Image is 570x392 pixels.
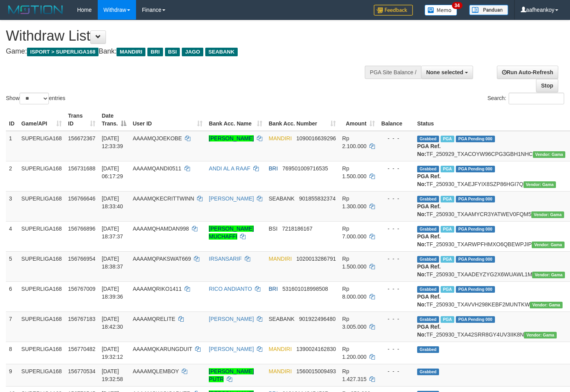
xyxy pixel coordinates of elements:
[102,226,123,240] span: [DATE] 18:37:37
[414,311,568,342] td: TF_250930_TXA42SRR8GY4UV3IIK8N
[381,345,411,353] div: - - -
[102,256,123,270] span: [DATE] 18:38:37
[417,166,439,172] span: Grabbed
[102,316,123,330] span: [DATE] 18:42:30
[414,161,568,191] td: TF_250930_TXAEJFYIX8SZP86HGI7Q
[299,195,335,202] span: Copy 901855832374 to clipboard
[296,368,336,374] span: Copy 1560015009493 to clipboard
[102,286,123,300] span: [DATE] 18:39:36
[441,166,454,172] span: Marked by aafromsomean
[18,281,65,311] td: SUPERLIGA168
[209,368,254,382] a: [PERSON_NAME] PUTR
[133,195,194,202] span: AAAAMQKECRITTWINN
[456,316,495,323] span: PGA Pending
[342,226,366,240] span: Rp 7.000.000
[374,5,413,16] img: Feedback.jpg
[117,48,145,56] span: MANDIRI
[417,324,441,338] b: PGA Ref. No:
[381,134,411,142] div: - - -
[342,195,366,209] span: Rp 1.300.000
[339,109,378,131] th: Amount: activate to sort column ascending
[524,332,557,338] span: Vendor URL: https://trx31.1velocity.biz
[6,109,18,131] th: ID
[282,226,312,232] span: Copy 7218186167 to clipboard
[18,131,65,161] td: SUPERLIGA168
[18,364,65,386] td: SUPERLIGA168
[441,316,454,323] span: Marked by aafheankoy
[65,109,99,131] th: Trans ID: activate to sort column ascending
[417,196,439,202] span: Grabbed
[282,165,328,172] span: Copy 769501009716535 to clipboard
[133,368,179,374] span: AAAAMQLEMBOY
[269,286,278,292] span: BRI
[378,109,414,131] th: Balance
[342,368,366,382] span: Rp 1.427.315
[269,316,294,322] span: SEABANK
[6,161,18,191] td: 2
[509,93,564,104] input: Search:
[497,66,558,79] a: Run Auto-Refresh
[68,165,95,172] span: 156731688
[532,242,565,248] span: Vendor URL: https://trx31.1velocity.biz
[6,251,18,281] td: 5
[18,109,65,131] th: Game/API: activate to sort column ascending
[68,286,95,292] span: 156767009
[536,79,558,92] a: Stop
[165,48,180,56] span: BSI
[133,346,192,352] span: AAAAMQKARUNGDUIT
[68,195,95,202] span: 156766646
[269,256,292,262] span: MANDIRI
[209,135,254,141] a: [PERSON_NAME]
[147,48,163,56] span: BRI
[6,48,372,55] h4: Game: Bank:
[417,203,441,217] b: PGA Ref. No:
[6,191,18,221] td: 3
[209,195,254,202] a: [PERSON_NAME]
[296,346,336,352] span: Copy 1390024162830 to clipboard
[27,48,99,56] span: ISPORT > SUPERLIGA168
[381,195,411,202] div: - - -
[265,109,339,131] th: Bank Acc. Number: activate to sort column ascending
[417,143,441,157] b: PGA Ref. No:
[417,346,439,353] span: Grabbed
[6,4,65,16] img: MOTION_logo.png
[456,226,495,233] span: PGA Pending
[269,346,292,352] span: MANDIRI
[469,5,508,15] img: panduan.png
[417,263,441,277] b: PGA Ref. No:
[18,191,65,221] td: SUPERLIGA168
[133,256,191,262] span: AAAAMQPAKSWAT669
[6,221,18,251] td: 4
[532,272,565,278] span: Vendor URL: https://trx31.1velocity.biz
[133,226,189,232] span: AAAAMQHAMDAN998
[6,131,18,161] td: 1
[18,161,65,191] td: SUPERLIGA168
[456,136,495,142] span: PGA Pending
[441,226,454,233] span: Marked by aafsengchandara
[417,316,439,323] span: Grabbed
[441,196,454,202] span: Marked by aafheankoy
[269,195,294,202] span: SEABANK
[530,302,563,308] span: Vendor URL: https://trx31.1velocity.biz
[269,165,278,172] span: BRI
[299,316,335,322] span: Copy 901922496480 to clipboard
[342,316,366,330] span: Rp 3.005.000
[441,256,454,263] span: Marked by aafsengchandara
[342,165,366,179] span: Rp 1.500.000
[456,166,495,172] span: PGA Pending
[342,256,366,270] span: Rp 1.500.000
[133,165,181,172] span: AAAAMQANDI0511
[269,135,292,141] span: MANDIRI
[533,151,566,158] span: Vendor URL: https://trx31.1velocity.biz
[269,368,292,374] span: MANDIRI
[414,221,568,251] td: TF_250930_TXARWPFHMXO6QBEWPJIP
[342,135,366,149] span: Rp 2.100.000
[102,346,123,360] span: [DATE] 19:32:12
[523,181,556,188] span: Vendor URL: https://trx31.1velocity.biz
[133,286,181,292] span: AAAAMQRIKO1411
[414,109,568,131] th: Status
[102,368,123,382] span: [DATE] 19:32:58
[6,342,18,364] td: 8
[20,93,49,104] select: Showentries
[102,165,123,179] span: [DATE] 06:17:29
